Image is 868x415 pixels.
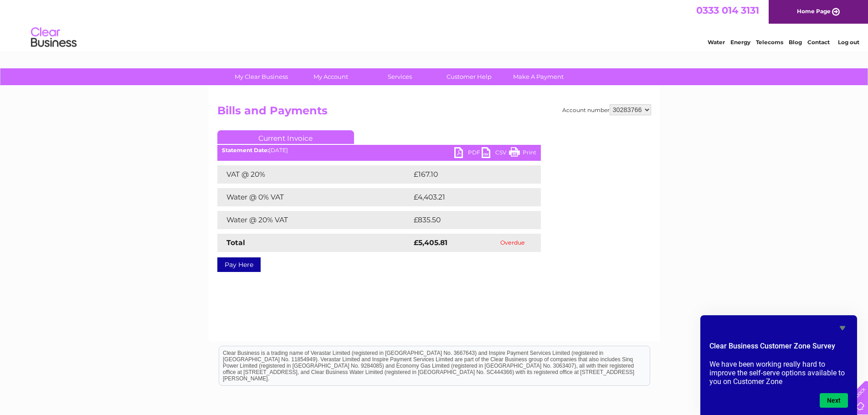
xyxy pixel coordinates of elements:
a: My Account [293,68,368,85]
td: £167.10 [411,165,523,184]
div: Account number [562,104,651,115]
td: Overdue [485,234,541,252]
a: Customer Help [431,68,507,85]
div: Clear Business Customer Zone Survey [709,323,848,408]
button: Hide survey [837,323,848,333]
img: logo.png [31,24,77,51]
a: Current Invoice [217,130,354,144]
a: 0333 014 3131 [696,5,759,16]
h2: Bills and Payments [217,104,651,122]
b: Statement Date: [222,147,269,154]
a: Energy [730,39,750,46]
strong: Total [226,238,245,247]
p: We have been working really hard to improve the self-serve options available to you on Customer Zone [709,360,848,386]
td: Water @ 0% VAT [217,188,411,206]
a: Pay Here [217,257,261,272]
strong: £5,405.81 [414,238,447,247]
a: PDF [454,147,482,160]
h2: Clear Business Customer Zone Survey [709,341,848,356]
td: VAT @ 20% [217,165,411,184]
a: Telecoms [756,39,783,46]
div: [DATE] [217,147,541,154]
a: Water [708,39,725,46]
button: Next question [820,393,848,408]
a: Log out [838,39,859,46]
td: Water @ 20% VAT [217,211,411,229]
td: £835.50 [411,211,524,229]
div: Clear Business is a trading name of Verastar Limited (registered in [GEOGRAPHIC_DATA] No. 3667643... [219,5,650,44]
a: Contact [807,39,830,46]
a: My Clear Business [224,68,299,85]
a: CSV [482,147,509,160]
td: £4,403.21 [411,188,526,206]
a: Print [509,147,536,160]
a: Services [362,68,437,85]
a: Blog [789,39,802,46]
a: Make A Payment [501,68,576,85]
